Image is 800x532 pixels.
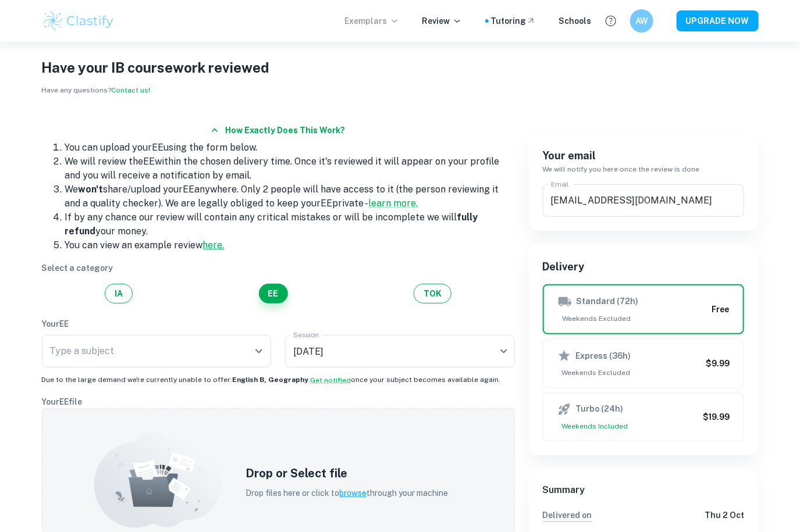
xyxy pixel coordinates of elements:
[543,184,745,217] input: We'll contact you here
[543,392,745,441] button: Turbo (24h)Weekends Included$19.99
[65,212,478,237] b: fully refund
[65,183,515,210] li: We share/upload your EE anywhere. Only 2 people will have access to it (the person reviewing it a...
[112,86,151,94] a: Contact us!
[42,376,501,384] span: Due to the large demand we're currently unable to offer: . once your subject becomes available ag...
[559,15,592,27] a: Schools
[259,284,288,304] button: EE
[414,284,451,304] button: TOK
[557,421,699,431] span: Weekends Included
[339,488,367,498] span: browse
[576,402,624,416] h6: Turbo (24h)
[577,295,639,309] h6: Standard (72h)
[630,9,653,33] button: AW
[42,9,116,33] img: Clastify logo
[576,349,631,362] h6: Express (36h)
[543,284,745,334] button: Standard (72h)Weekends ExcludedFree
[65,155,515,183] li: We will review the EE within the chosen delivery time. Once it's reviewed it will appear on your ...
[543,148,745,164] h6: Your email
[345,15,399,27] p: Exemplars
[79,184,104,195] b: won't
[233,376,309,384] b: English B, Geography
[706,357,730,370] h6: $9.99
[251,343,267,359] button: Open
[543,259,745,275] h6: Delivery
[65,210,515,238] li: If by any chance our review will contain any critical mistakes or will be incomplete we will your...
[635,15,648,27] h6: AW
[543,164,745,175] h6: We will notify you here once the review is done
[42,86,151,94] span: Have any questions?
[703,410,730,423] h6: $19.99
[65,238,515,252] li: You can view an example review
[311,375,351,385] button: Get notified
[422,15,462,27] p: Review
[293,330,319,340] label: Session
[246,487,448,499] p: Drop files here or click to through your machine
[42,57,759,78] h1: Have your IB coursework reviewed
[285,335,515,367] div: [DATE]
[42,317,515,330] p: Your EE
[42,262,515,274] p: Select a category
[543,509,592,522] p: Delivery in 3 business days. Weekends don't count. It's possible that the review will be delivere...
[42,395,515,408] p: Your EE file
[65,141,515,155] li: You can upload your EE using the form below.
[601,11,621,31] button: Help and Feedback
[207,120,350,141] button: How exactly does this work?
[677,10,759,31] button: UPGRADE NOW
[705,509,744,522] p: Thu 2 Oct
[712,303,729,316] h6: Free
[558,313,707,324] span: Weekends Excluded
[557,367,702,378] span: Weekends Excluded
[551,179,570,189] label: Email
[543,483,745,497] h6: Summary
[246,465,448,482] h5: Drop or Select file
[105,284,133,304] button: IA
[491,15,536,27] a: Tutoring
[543,339,745,388] button: Express (36h)Weekends Excluded$9.99
[203,240,225,251] a: here.
[369,198,418,209] a: learn more.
